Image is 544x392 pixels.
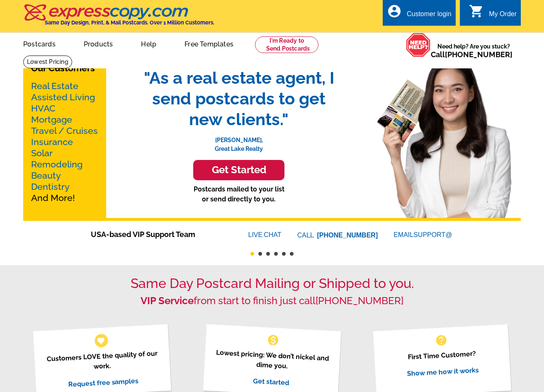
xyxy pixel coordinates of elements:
[431,50,512,59] span: Call
[31,81,78,91] a: Real Estate
[31,170,61,181] a: Beauty
[31,137,73,147] a: Insurance
[68,377,138,388] a: Request free samples
[248,231,282,238] a: LIVECHAT
[297,230,315,240] font: CALL
[31,181,70,192] a: Dentistry
[253,377,289,387] a: Get started
[407,366,479,377] a: Show me how it works
[141,295,194,307] strong: VIP Service
[128,34,170,53] a: Help
[489,10,517,22] div: My Order
[274,252,278,256] button: 4 of 6
[469,9,517,19] a: shopping_cart My Order
[31,126,98,136] a: Travel / Cruises
[135,160,342,180] a: Get Started
[387,9,452,19] a: account_circle Customer login
[413,230,453,240] font: SUPPORT@
[204,164,274,176] h3: Get Started
[135,68,342,130] span: "As a real estate agent, I send postcards to get new clients."
[266,252,270,256] button: 3 of 6
[316,295,403,307] a: [PHONE_NUMBER]
[406,33,431,57] img: help
[31,114,72,125] a: Mortgage
[171,34,247,53] a: Free Templates
[248,230,264,240] font: LIVE
[23,276,521,291] h1: Same Day Postcard Mailing or Shipped to you.
[23,295,521,307] h2: from start to finish just call
[393,231,453,238] a: EMAILSUPPORT@
[445,50,512,59] a: [PHONE_NUMBER]
[31,80,98,203] p: And More!
[31,92,95,102] a: Assisted Living
[135,184,342,204] p: Postcards mailed to your list or send directly to you.
[135,130,342,153] p: [PERSON_NAME], Great Lake Realty
[31,103,56,114] a: HVAC
[317,232,378,239] a: [PHONE_NUMBER]
[10,34,69,53] a: Postcards
[97,336,105,345] span: favorite
[91,229,223,240] span: USA-based VIP Support Team
[70,34,126,53] a: Products
[431,42,517,59] span: Need help? Are you stuck?
[250,252,254,256] button: 1 of 6
[23,10,214,26] a: Same Day Design, Print, & Mail Postcards. Over 1 Million Customers.
[267,334,280,347] span: monetization_on
[43,348,160,374] p: Customers LOVE the quality of our work.
[435,334,448,347] span: help
[290,252,294,256] button: 6 of 6
[469,4,484,19] i: shopping_cart
[387,4,402,19] i: account_circle
[282,252,286,256] button: 5 of 6
[31,148,53,158] a: Solar
[45,19,214,26] h4: Same Day Design, Print, & Mail Postcards. Over 1 Million Customers.
[407,10,452,22] div: Customer login
[31,159,83,169] a: Remodeling
[383,347,500,363] p: First Time Customer?
[213,347,330,373] p: Lowest pricing: We don’t nickel and dime you.
[258,252,262,256] button: 2 of 6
